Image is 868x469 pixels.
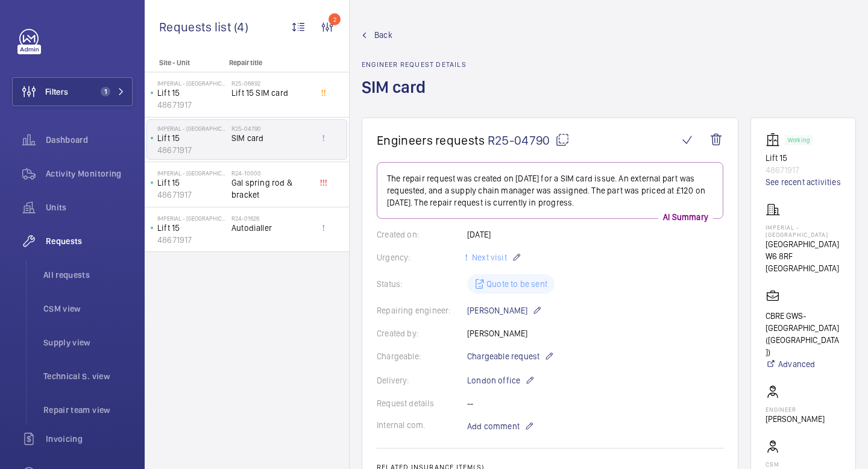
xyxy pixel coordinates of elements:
span: Requests [46,235,133,247]
span: Engineers requests [377,133,485,148]
p: Imperial - [GEOGRAPHIC_DATA] [157,169,227,177]
span: 1 [101,87,110,96]
h2: Engineer request details [362,60,467,69]
p: [PERSON_NAME] [766,413,825,425]
span: Requests list [159,19,234,34]
span: Next visit [470,253,507,262]
p: W6 8RF [GEOGRAPHIC_DATA] [766,250,841,274]
span: Gal spring rod & bracket [231,177,311,201]
p: 48671917 [157,234,227,246]
h1: SIM card [362,76,467,118]
p: London office [467,373,535,388]
h2: R25-04790 [231,125,311,132]
p: Imperial - [GEOGRAPHIC_DATA] [157,80,227,87]
p: 48671917 [157,99,227,111]
p: Lift 15 [157,87,227,99]
span: Add comment [467,420,520,432]
span: Autodialler [231,222,311,234]
p: Repair title [229,58,309,67]
span: Dashboard [46,134,133,146]
button: Filters1 [12,77,133,106]
p: [PERSON_NAME] [467,303,542,318]
p: 48671917 [157,189,227,201]
span: Activity Monitoring [46,168,133,180]
span: Units [46,201,133,213]
img: elevator.svg [766,133,785,147]
h2: R24-01626 [231,215,311,222]
p: The repair request was created on [DATE] for a SIM card issue. An external part was requested, an... [387,172,713,209]
p: Imperial - [GEOGRAPHIC_DATA] [157,125,227,132]
span: Filters [45,86,68,98]
a: See recent activities [766,176,841,188]
span: CSM view [43,303,133,315]
span: Supply view [43,336,133,348]
p: CSM [766,461,825,468]
span: Chargeable request [467,350,539,362]
span: Lift 15 SIM card [231,87,311,99]
p: Lift 15 [157,177,227,189]
p: Imperial - [GEOGRAPHIC_DATA] [157,215,227,222]
p: 48671917 [766,164,841,176]
span: Technical S. view [43,370,133,382]
a: Advanced [766,358,841,370]
p: Working [788,138,810,142]
span: SIM card [231,132,311,144]
p: Site - Unit [145,58,224,67]
p: Lift 15 [157,132,227,144]
p: AI Summary [658,211,713,223]
span: Invoicing [46,433,133,445]
span: R25-04790 [488,133,570,148]
p: Lift 15 [157,222,227,234]
p: Engineer [766,406,825,413]
span: All requests [43,269,133,281]
p: [GEOGRAPHIC_DATA] [766,238,841,250]
span: Back [374,29,392,41]
p: CBRE GWS- [GEOGRAPHIC_DATA] ([GEOGRAPHIC_DATA]) [766,310,841,358]
h2: R25-06892 [231,80,311,87]
h2: R24-10000 [231,169,311,177]
p: Lift 15 [766,152,841,164]
span: Repair team view [43,404,133,416]
p: 48671917 [157,144,227,156]
p: Imperial - [GEOGRAPHIC_DATA] [766,224,841,238]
